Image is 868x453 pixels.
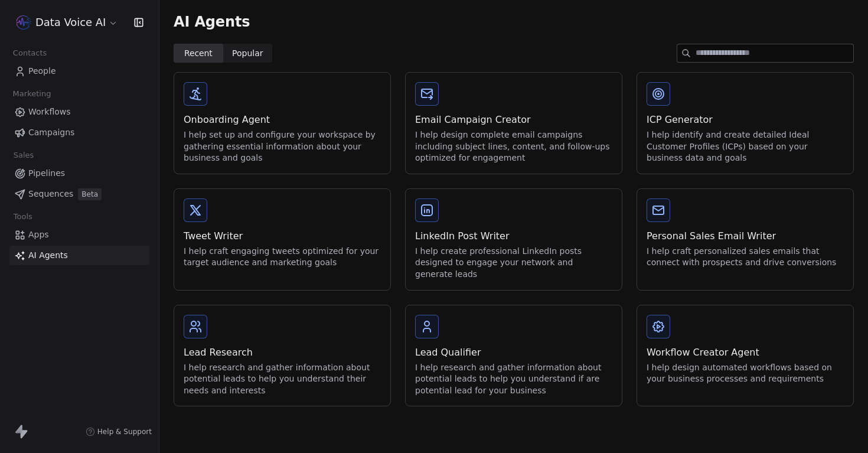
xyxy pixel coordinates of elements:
div: Tweet Writer [184,229,381,243]
div: I help research and gather information about potential leads to help you understand their needs a... [184,362,381,397]
span: Popular [232,47,263,60]
div: LinkedIn Post Writer [415,229,612,243]
a: Workflows [9,102,149,122]
a: People [9,61,149,81]
span: AI Agents [28,249,68,262]
div: I help set up and configure your workspace by gathering essential information about your business... [184,129,381,164]
div: Lead Qualifier [415,346,612,360]
div: Onboarding Agent [184,113,381,127]
a: Pipelines [9,164,149,183]
div: I help design automated workflows based on your business processes and requirements [647,362,844,385]
div: ICP Generator [647,113,844,127]
img: 66ab4aae-17ae-441a-b851-cd300b3af65b.png [17,15,31,30]
span: Marketing [8,85,56,103]
span: Campaigns [28,126,74,139]
a: Help & Support [86,427,152,436]
div: Workflow Creator Agent [647,346,844,360]
span: Sequences [28,188,73,200]
span: Sales [8,146,39,164]
span: Help & Support [97,427,152,436]
div: I help identify and create detailed Ideal Customer Profiles (ICPs) based on your business data an... [647,129,844,164]
div: I help create professional LinkedIn posts designed to engage your network and generate leads [415,246,612,281]
a: Apps [9,225,149,245]
div: I help design complete email campaigns including subject lines, content, and follow-ups optimized... [415,129,612,164]
span: Apps [28,229,49,241]
span: Tools [8,208,37,226]
span: Data Voice AI [35,15,106,30]
div: I help craft engaging tweets optimized for your target audience and marketing goals [184,246,381,269]
div: Personal Sales Email Writer [647,229,844,243]
a: AI Agents [9,246,149,265]
span: AI Agents [174,13,250,31]
span: People [28,65,56,77]
div: Email Campaign Creator [415,113,612,127]
span: Pipelines [28,167,65,180]
button: Data Voice AI [14,12,120,32]
a: Campaigns [9,123,149,142]
span: Workflows [28,106,71,118]
div: I help research and gather information about potential leads to help you understand if are potent... [415,362,612,397]
span: Beta [78,188,102,200]
div: Lead Research [184,346,381,360]
a: SequencesBeta [9,184,149,204]
div: I help craft personalized sales emails that connect with prospects and drive conversions [647,246,844,269]
span: Contacts [8,44,52,62]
